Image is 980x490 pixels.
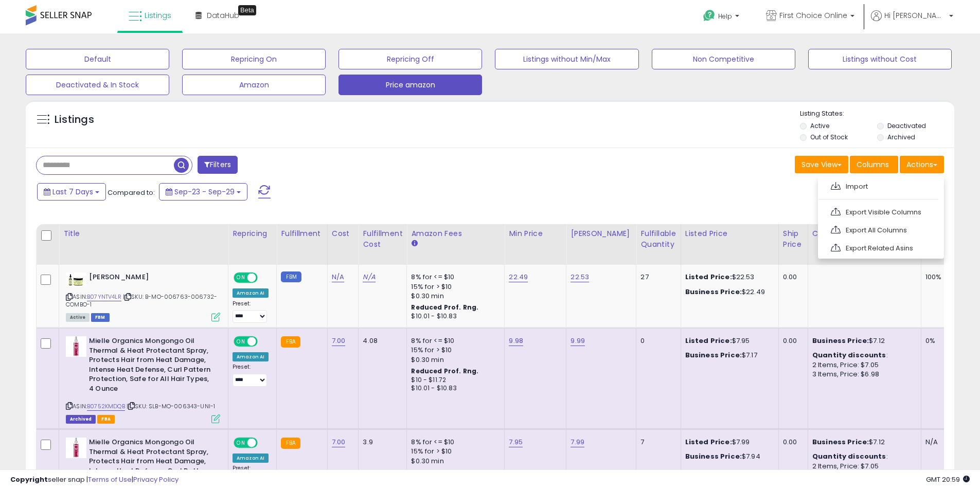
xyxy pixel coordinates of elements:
[89,273,214,285] b: [PERSON_NAME]
[685,228,774,239] div: Listed Price
[509,336,523,346] a: 9.98
[926,475,970,484] span: 2025-10-7 20:59 GMT
[89,336,214,396] b: Mielle Organics Mongongo Oil Thermal & Heat Protectant Spray, Protects Hair from Heat Damage, Int...
[207,10,239,21] span: DataHub
[411,384,496,393] div: $10.01 - $10.83
[925,273,959,282] div: 100%
[87,402,125,411] a: B0752KMDQB
[685,452,771,461] div: $7.94
[812,360,913,370] div: 2 Items, Price: $7.05
[871,10,953,33] a: Hi [PERSON_NAME]
[281,228,323,239] div: Fulfillment
[685,272,732,282] b: Listed Price:
[571,272,589,282] a: 22.53
[66,336,220,422] div: ASIN:
[10,475,179,485] div: seller snap | |
[411,239,417,248] small: Amazon Fees.
[91,313,110,322] span: FBM
[824,222,936,238] a: Export All Columns
[850,156,898,173] button: Columns
[338,49,482,69] button: Repricing Off
[812,351,913,360] div: :
[233,300,269,323] div: Preset:
[66,438,86,458] img: 31kygOyDdnL._SL40_.jpg
[235,274,247,282] span: ON
[256,274,273,282] span: OFF
[233,288,269,298] div: Amazon AI
[571,336,585,346] a: 9.99
[509,437,523,447] a: 7.95
[133,475,179,484] a: Privacy Policy
[233,465,269,488] div: Preset:
[812,452,913,461] div: :
[235,439,247,447] span: ON
[127,402,215,410] span: | SKU: SLB-MO-006343-UNI-1
[363,228,402,250] div: Fulfillment Cost
[695,2,750,33] a: Help
[812,437,869,447] b: Business Price:
[108,188,155,197] span: Compared to:
[88,475,132,484] a: Terms of Use
[685,350,742,360] b: Business Price:
[685,287,771,297] div: $22.49
[411,312,496,321] div: $10.01 - $10.83
[363,336,399,346] div: 4.08
[812,336,913,346] div: $7.12
[363,272,375,282] a: N/A
[182,75,326,95] button: Amazon
[87,293,121,301] a: B07YNTV4LR
[571,437,584,447] a: 7.99
[857,159,889,170] span: Columns
[363,438,399,447] div: 3.9
[411,468,478,477] b: Reduced Prof. Rng.
[182,49,326,69] button: Repricing On
[685,437,732,447] b: Listed Price:
[509,272,528,282] a: 22.49
[411,355,496,365] div: $0.30 min
[256,337,273,346] span: OFF
[495,49,638,69] button: Listings without Min/Max
[233,352,269,361] div: Amazon AI
[884,10,946,21] span: Hi [PERSON_NAME]
[233,228,272,239] div: Repricing
[810,121,829,130] label: Active
[256,439,273,447] span: OFF
[812,451,886,461] b: Quantity discounts
[795,156,848,173] button: Save View
[10,475,48,484] strong: Copyright
[411,292,496,301] div: $0.30 min
[640,228,676,250] div: Fulfillable Quantity
[26,49,169,69] button: Default
[812,462,913,471] div: 2 Items, Price: $7.05
[411,273,496,282] div: 8% for <= $10
[824,178,936,194] a: Import
[925,438,959,447] div: N/A
[509,228,562,239] div: Min Price
[411,438,496,447] div: 8% for <= $10
[332,272,344,282] a: N/A
[685,451,742,461] b: Business Price:
[824,240,936,256] a: Export Related Asins
[411,228,500,239] div: Amazon Fees
[411,447,496,456] div: 15% for > $10
[338,75,482,95] button: Price amazon
[887,133,915,141] label: Archived
[571,228,632,239] div: [PERSON_NAME]
[145,10,171,21] span: Listings
[281,438,300,449] small: FBA
[800,109,954,119] p: Listing States:
[411,282,496,292] div: 15% for > $10
[198,156,238,174] button: Filters
[685,351,771,360] div: $7.17
[411,367,478,375] b: Reduced Prof. Rng.
[332,336,346,346] a: 7.00
[411,336,496,346] div: 8% for <= $10
[703,9,716,22] i: Get Help
[66,273,86,287] img: 416LHOrVQ1L._SL40_.jpg
[900,156,944,173] button: Actions
[652,49,795,69] button: Non Competitive
[26,75,169,95] button: Deactivated & In Stock
[812,336,869,346] b: Business Price:
[718,12,732,21] span: Help
[685,273,771,282] div: $22.53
